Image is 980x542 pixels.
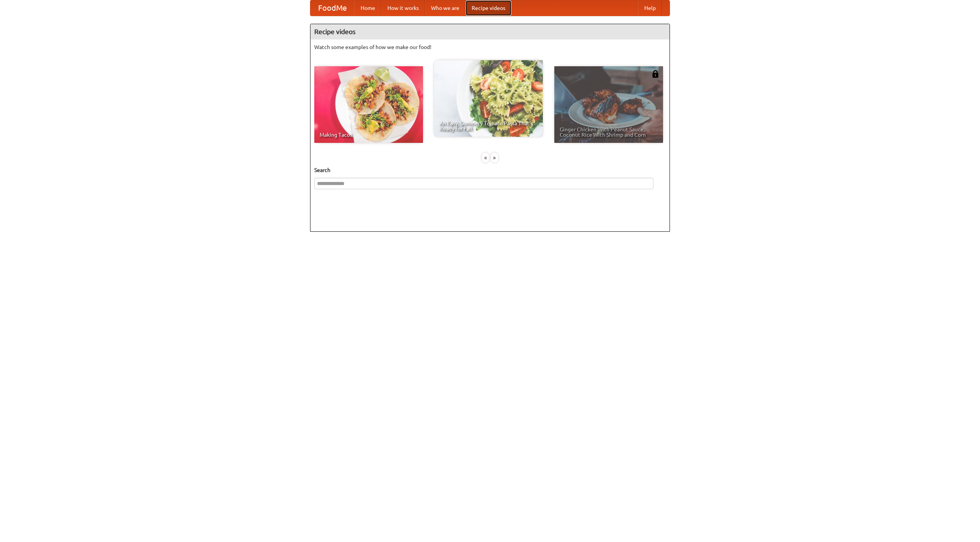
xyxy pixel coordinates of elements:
span: Making Tacos [320,132,418,138]
p: Watch some examples of how we make our food! [314,43,666,51]
a: Recipe videos [465,0,511,16]
img: 483408.png [652,70,659,78]
a: Help [638,0,662,16]
div: » [491,153,498,162]
h4: Recipe videos [310,24,670,39]
span: An Easy, Summery Tomato Pasta That's Ready for Fall [439,121,537,131]
a: An Easy, Summery Tomato Pasta That's Ready for Fall [434,60,543,137]
a: Making Tacos [314,66,423,143]
div: « [482,153,489,162]
a: FoodMe [310,0,354,16]
h5: Search [314,166,666,174]
a: Home [354,0,381,16]
a: Who we are [425,0,465,16]
a: How it works [381,0,425,16]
